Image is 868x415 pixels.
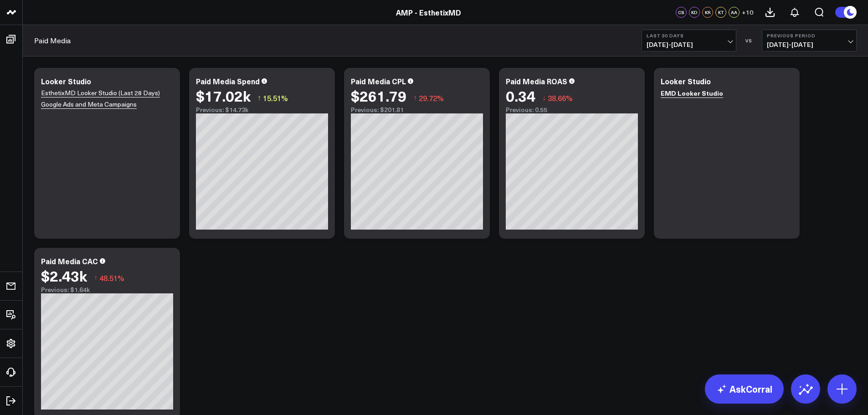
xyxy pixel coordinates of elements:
[661,76,711,86] div: Looker Studio
[196,87,251,104] div: $17.02k
[41,267,87,284] div: $2.43k
[742,7,753,18] button: +10
[767,33,852,38] b: Previous Period
[548,93,573,103] span: 38.66%
[741,38,757,43] div: VS
[351,76,406,86] div: Paid Media CPL
[542,92,546,104] span: ↓
[263,93,288,103] span: 15.51%
[41,88,160,109] a: EsthetixMD Looker Studio (Last 28 Days) Google Ads and Meta Campaigns
[661,88,723,97] b: EMD Looker Studio
[196,76,260,86] div: Paid Media Spend
[715,7,726,18] div: KT
[351,106,483,113] div: Previous: $201.81
[396,7,461,17] a: AMP - EsthetixMD
[413,92,417,104] span: ↑
[99,273,124,283] span: 48.51%
[689,7,700,18] div: KD
[647,41,731,48] span: [DATE] - [DATE]
[41,256,98,266] div: Paid Media CAC
[34,36,71,46] a: Paid Media
[506,76,567,86] div: Paid Media ROAS
[767,41,852,48] span: [DATE] - [DATE]
[642,30,736,51] button: Last 30 Days[DATE]-[DATE]
[702,7,713,18] div: KR
[729,7,740,18] div: AA
[41,286,173,293] div: Previous: $1.64k
[661,89,723,98] a: EMD Looker Studio
[742,9,753,15] span: + 10
[94,272,98,284] span: ↑
[196,106,328,113] div: Previous: $14.73k
[705,374,784,404] a: AskCorral
[506,106,638,113] div: Previous: 0.55
[351,87,406,104] div: $261.79
[419,93,444,103] span: 29.72%
[41,76,91,86] div: Looker Studio
[506,87,535,104] div: 0.34
[762,30,857,51] button: Previous Period[DATE]-[DATE]
[676,7,687,18] div: CS
[647,33,731,38] b: Last 30 Days
[257,92,261,104] span: ↑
